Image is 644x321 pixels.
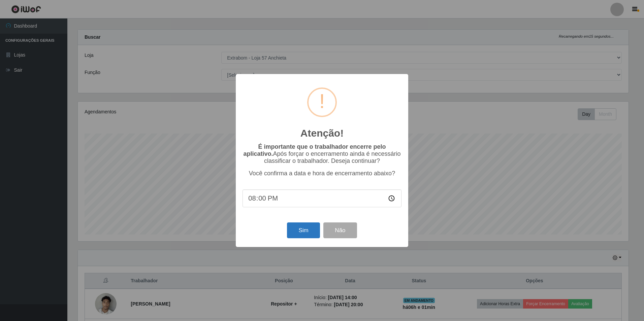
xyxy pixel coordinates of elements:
[300,127,344,139] h2: Atenção!
[287,222,320,238] button: Sim
[243,170,401,177] p: Você confirma a data e hora de encerramento abaixo?
[243,143,401,165] p: Após forçar o encerramento ainda é necessário classificar o trabalhador. Deseja continuar?
[243,143,386,157] b: É importante que o trabalhador encerre pelo aplicativo.
[323,222,357,238] button: Não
